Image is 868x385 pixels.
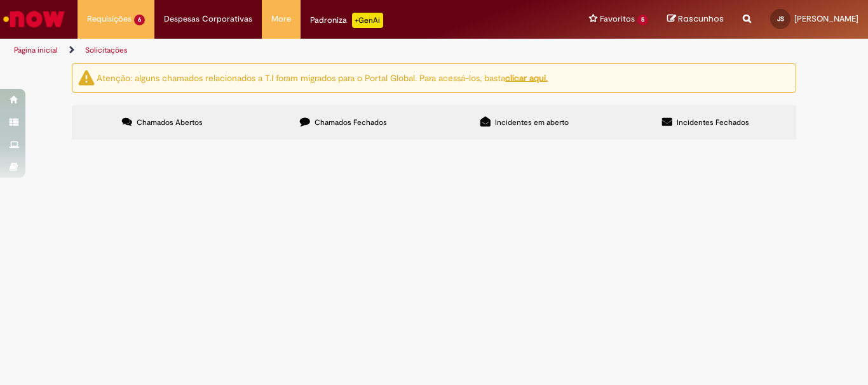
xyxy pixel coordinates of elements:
[10,39,569,62] ul: Trilhas de página
[1,6,67,32] img: ServiceNow
[352,13,383,28] p: +GenAi
[97,72,548,83] ng-bind-html: Atenção: alguns chamados relacionados a T.I foram migrados para o Portal Global. Para acessá-los,...
[14,45,58,55] a: Página inicial
[505,72,548,83] a: clicar aqui.
[794,13,858,24] span: [PERSON_NAME]
[600,13,635,25] span: Favoritos
[85,45,128,55] a: Solicitações
[637,15,648,25] span: 5
[310,13,383,28] div: Padroniza
[667,13,724,25] a: Rascunhos
[678,13,724,25] span: Rascunhos
[137,117,203,127] span: Chamados Abertos
[495,117,569,127] span: Incidentes em aberto
[134,15,145,25] span: 6
[87,13,132,25] span: Requisições
[164,13,252,25] span: Despesas Corporativas
[315,117,387,127] span: Chamados Fechados
[677,117,749,127] span: Incidentes Fechados
[777,15,784,23] span: JS
[271,13,291,25] span: More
